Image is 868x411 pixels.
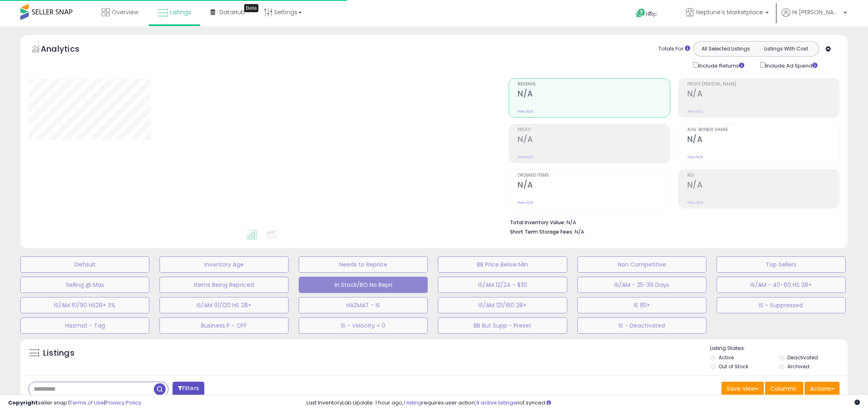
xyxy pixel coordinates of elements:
[438,317,567,334] button: BB But Supp - Preset
[687,61,754,70] div: Include Returns
[717,256,846,273] button: Top Sellers
[577,297,706,313] button: IS 161+
[687,180,839,191] h2: N/A
[717,297,846,313] button: IS - Suppressed
[8,399,38,407] strong: Copyright
[160,317,289,334] button: Business P - OFF
[170,8,191,16] span: Listings
[696,8,763,16] span: Neptune's Marketplace
[687,82,839,87] span: Profit [PERSON_NAME]
[438,277,567,293] button: IS/AM 12/24 - $30
[438,256,567,273] button: BB Price Below Min
[299,256,428,273] button: Needs to Reprice
[20,256,149,273] button: Default
[717,277,846,293] button: IS/AM - 40-60 HS 28+
[782,8,847,26] a: Hi [PERSON_NAME]
[160,297,289,313] button: IS/AM 91/120 HS 28+
[160,256,289,273] button: Inventory Age
[112,8,138,16] span: Overview
[792,8,841,16] span: Hi [PERSON_NAME]
[510,219,565,226] b: Total Inventory Value:
[518,109,533,114] small: Prev: N/A
[646,11,657,17] span: Help
[518,128,669,132] span: Profit
[518,180,669,191] h2: N/A
[518,200,533,205] small: Prev: N/A
[20,297,149,313] button: IS/AM 61/90 HS28+ 3%
[299,277,428,293] button: In Stock/BO No Repri
[695,44,756,54] button: All Selected Listings
[577,256,706,273] button: Non Competitive
[518,173,669,178] span: Ordered Items
[687,109,703,114] small: Prev: N/A
[244,4,258,12] div: Tooltip anchor
[630,2,673,26] a: Help
[41,43,95,57] h5: Analytics
[299,297,428,313] button: HAZMAT - IS
[577,317,706,334] button: IS - Deactivated
[756,44,816,54] button: Listings With Cost
[636,8,646,18] i: Get Help
[299,317,428,334] button: IS - Velocity = 0
[160,277,289,293] button: Items Being Repriced
[687,155,703,160] small: Prev: N/A
[687,89,839,100] h2: N/A
[518,89,669,100] h2: N/A
[687,128,839,132] span: Avg. Buybox Share
[518,155,533,160] small: Prev: N/A
[8,399,141,407] div: seller snap | |
[518,82,669,87] span: Revenue
[219,8,245,16] span: DataHub
[438,297,567,313] button: IS/AM 121/160 28+
[20,317,149,334] button: Hazmat - Tag
[510,217,833,227] li: N/A
[518,135,669,146] h2: N/A
[575,228,584,236] span: N/A
[510,228,573,235] b: Short Term Storage Fees:
[754,61,831,70] div: Include Ad Spend
[658,45,690,53] div: Totals For
[687,200,703,205] small: Prev: N/A
[20,277,149,293] button: Selling @ Max
[577,277,706,293] button: IS/AM - 25-39 Days
[687,173,839,178] span: ROI
[687,135,839,146] h2: N/A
